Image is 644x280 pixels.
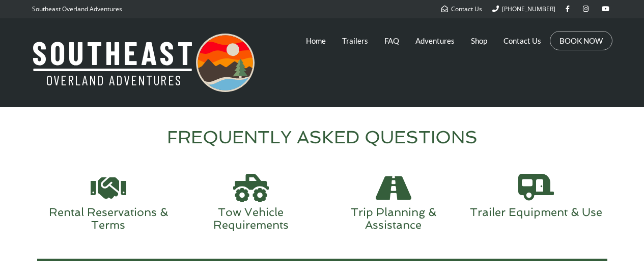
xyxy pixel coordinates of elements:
a: Contact Us [503,28,541,53]
a: Shop [471,28,487,53]
span: [PHONE_NUMBER] [502,5,555,13]
p: Southeast Overland Adventures [32,3,122,16]
a: FAQ [384,28,399,53]
a: Home [306,28,326,53]
a: Trip Planning & Assistance [351,205,436,231]
a: Trailers [342,28,368,53]
a: Contact Us [441,5,482,13]
span: Contact Us [451,5,482,13]
a: BOOK NOW [559,36,603,46]
a: Rental Reservations & Terms [49,205,168,231]
a: Trailer Equipment & Use [470,205,602,219]
a: Adventures [415,28,455,53]
h2: FREQUENTLY ASKED QUESTIONS [40,128,605,147]
a: Tow Vehicle Requirements [213,205,289,231]
a: [PHONE_NUMBER] [492,5,555,13]
img: Southeast Overland Adventures [32,34,255,92]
